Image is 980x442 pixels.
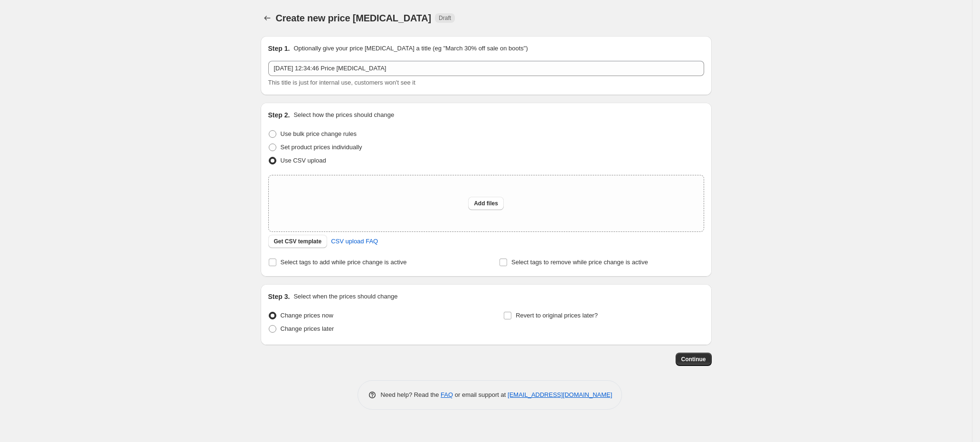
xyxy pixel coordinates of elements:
[474,200,498,207] span: Add files
[268,110,290,120] h2: Step 2.
[516,312,598,319] span: Revert to original prices later?
[261,11,274,25] button: Price change jobs
[508,391,612,398] a: [EMAIL_ADDRESS][DOMAIN_NAME]
[268,44,290,53] h2: Step 1.
[281,259,407,266] span: Select tags to add while price change is active
[511,259,648,266] span: Select tags to remove while price change is active
[453,391,508,398] span: or email support at
[293,110,394,120] p: Select how the prices should change
[281,157,326,164] span: Use CSV upload
[281,312,333,319] span: Change prices now
[293,292,397,301] p: Select when the prices should change
[268,79,415,86] span: This title is just for internal use, customers won't see it
[281,144,362,151] span: Set product prices individually
[276,13,432,23] span: Create new price [MEDICAL_DATA]
[676,353,712,366] button: Continue
[681,356,706,363] span: Continue
[331,237,378,246] span: CSV upload FAQ
[281,130,357,137] span: Use bulk price change rules
[268,235,328,248] button: Get CSV template
[441,391,453,398] a: FAQ
[439,14,451,22] span: Draft
[274,238,322,245] span: Get CSV template
[268,61,704,76] input: 30% off holiday sale
[325,234,384,249] a: CSV upload FAQ
[293,44,528,53] p: Optionally give your price [MEDICAL_DATA] a title (eg "March 30% off sale on boots")
[281,325,334,332] span: Change prices later
[268,292,290,301] h2: Step 3.
[381,391,441,398] span: Need help? Read the
[468,197,504,210] button: Add files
